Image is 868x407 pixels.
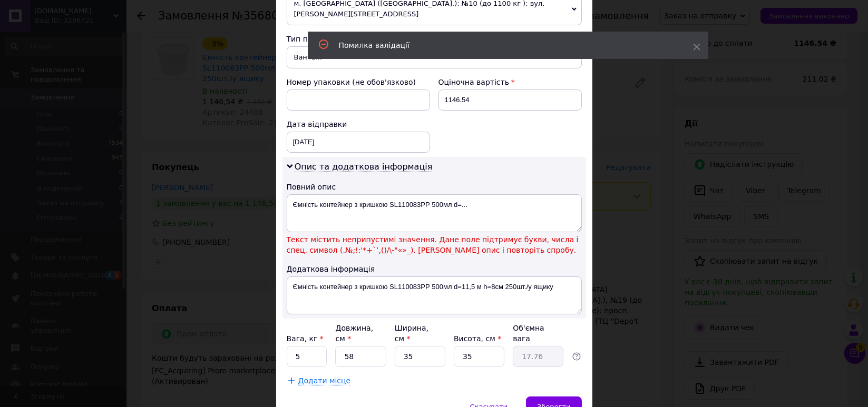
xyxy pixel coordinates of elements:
label: Ширина, см [395,324,428,343]
span: Опис та додаткова інформація [295,162,433,172]
textarea: Ємність контейнер з кришкою SL110083РР 500мл d=... [287,194,582,232]
span: Додати місце [298,376,351,385]
div: Додаткова інформація [287,264,582,274]
label: Висота, см [454,334,501,343]
div: Помилка валідації [339,40,667,51]
div: Оціночна вартість [438,77,582,87]
span: Тип посилки [287,35,335,43]
div: Дата відправки [287,119,430,130]
label: Довжина, см [335,324,373,343]
label: Вага, кг [287,334,324,343]
div: Повний опис [287,182,582,192]
div: Об'ємна вага [513,323,563,344]
textarea: Ємність контейнер з кришкою SL110083РР 500мл d=11,5 м h=8см 250шт./у ящику [287,276,582,314]
span: Текст містить неприпустимі значення. Дане поле підтримує букви, числа і спец. символ (.№;!:'*+`’,... [287,234,582,255]
span: Вантаж [287,46,582,68]
div: Номер упаковки (не обов'язково) [287,77,430,87]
